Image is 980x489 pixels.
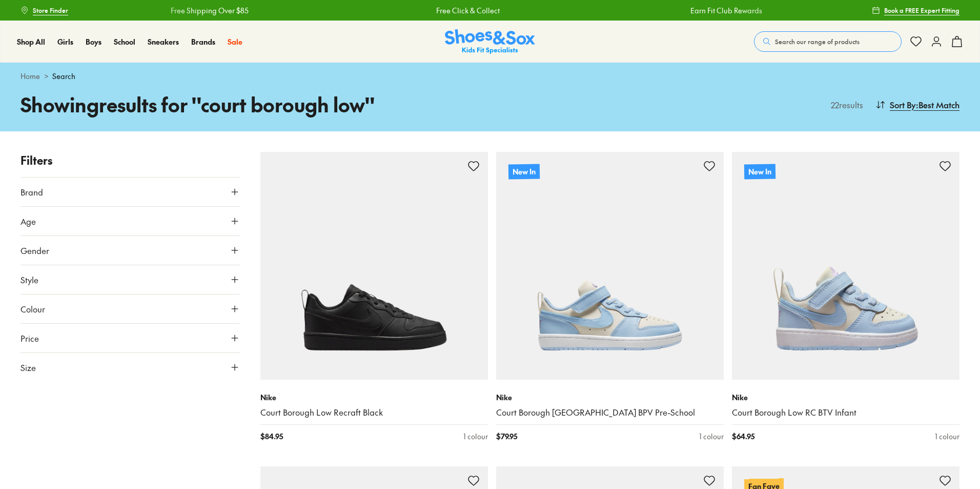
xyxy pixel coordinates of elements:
a: New In [732,152,959,380]
span: : Best Match [916,99,959,111]
div: 1 colour [935,431,959,442]
span: $ 84.95 [260,431,283,442]
a: Shop All [17,36,45,47]
p: Nike [496,392,724,403]
div: 1 colour [699,431,724,442]
span: Sale [228,36,242,47]
p: Nike [732,392,959,403]
a: School [114,36,135,47]
a: Earn Fit Club Rewards [690,5,762,16]
span: School [114,36,135,47]
div: 1 colour [463,431,488,442]
a: Store Finder [21,1,68,19]
span: Brand [21,186,43,198]
button: Colour [21,295,240,323]
a: New In [496,152,724,380]
span: Brands [191,36,215,47]
a: Court Borough Low RC BTV Infant [732,407,959,418]
button: Style [21,265,240,294]
button: Search our range of products [754,31,902,52]
p: 22 results [827,99,863,111]
span: Size [21,361,36,374]
span: Search our range of products [775,37,860,46]
span: $ 79.95 [496,431,517,442]
button: Sort By:Best Match [875,93,959,116]
p: New In [744,164,775,179]
a: Girls [57,36,73,47]
p: Filters [21,152,240,169]
p: Nike [260,392,488,403]
span: Sneakers [148,36,179,47]
a: Book a FREE Expert Fitting [872,1,959,19]
span: Sort By [890,99,916,111]
button: Brand [21,178,240,206]
a: Brands [191,36,215,47]
span: $ 64.95 [732,431,754,442]
a: Boys [86,36,101,47]
a: Court Borough [GEOGRAPHIC_DATA] BPV Pre-School [496,407,724,418]
h1: Showing results for " court borough low " [21,90,490,119]
span: Gender [21,244,49,257]
span: Search [52,71,75,82]
a: Shoes & Sox [445,29,535,54]
p: New In [508,164,540,179]
span: Age [21,215,36,227]
div: > [21,71,959,82]
a: Sneakers [148,36,179,47]
a: Court Borough Low Recraft Black [260,407,488,418]
span: Girls [57,36,73,47]
a: Free Shipping Over $85 [170,5,248,16]
button: Price [21,324,240,353]
span: Style [21,273,38,286]
span: Price [21,332,39,344]
button: Size [21,353,240,382]
button: Age [21,207,240,236]
a: Sale [228,36,242,47]
span: Store Finder [33,6,68,15]
button: Gender [21,236,240,265]
span: Shop All [17,36,45,47]
span: Boys [86,36,101,47]
a: Free Click & Collect [436,5,499,16]
span: Colour [21,303,45,315]
span: Book a FREE Expert Fitting [884,6,959,15]
a: Home [21,71,40,82]
img: SNS_Logo_Responsive.svg [445,29,535,54]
